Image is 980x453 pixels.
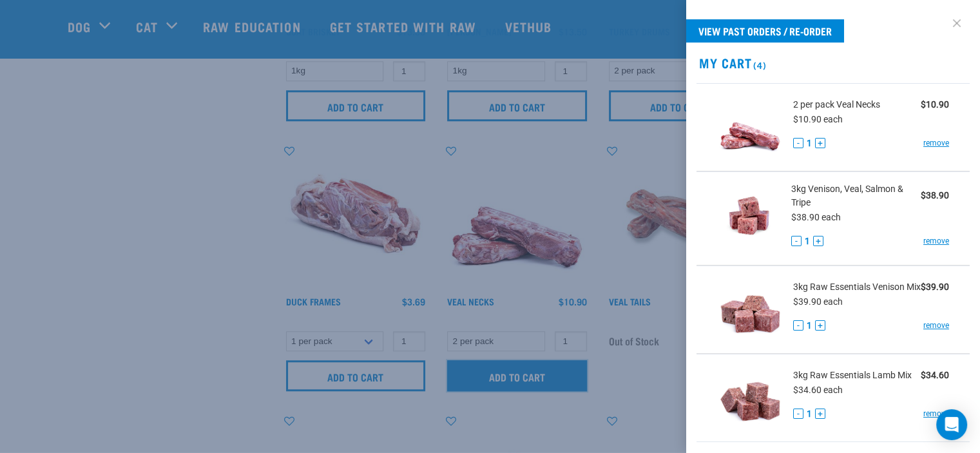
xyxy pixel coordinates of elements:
[793,409,803,419] button: -
[791,236,802,246] button: -
[805,235,810,248] span: 1
[793,320,803,331] button: -
[751,63,766,67] span: (4)
[921,282,949,292] strong: $39.90
[793,98,880,111] span: 2 per pack Veal Necks
[923,320,949,331] a: remove
[793,296,843,307] span: $39.90 each
[791,212,841,222] span: $38.90 each
[793,280,921,294] span: 3kg Raw Essentials Venison Mix
[936,409,967,440] div: Open Intercom Messenger
[815,138,825,148] button: +
[813,236,823,246] button: +
[923,137,949,149] a: remove
[791,182,921,209] span: 3kg Venison, Veal, Salmon & Tripe
[921,370,949,380] strong: $34.60
[923,235,949,247] a: remove
[815,320,825,331] button: +
[793,369,912,382] span: 3kg Raw Essentials Lamb Mix
[717,94,783,160] img: Veal Necks
[717,276,783,343] img: Raw Essentials Venison Mix
[686,19,844,43] a: View past orders / re-order
[921,99,949,110] strong: $10.90
[793,138,803,148] button: -
[793,114,843,124] span: $10.90 each
[717,182,782,249] img: Venison, Veal, Salmon & Tripe
[807,407,812,421] span: 1
[807,137,812,150] span: 1
[815,409,825,419] button: +
[717,365,783,431] img: Raw Essentials Lamb Mix
[807,319,812,333] span: 1
[923,408,949,419] a: remove
[921,190,949,200] strong: $38.90
[686,55,980,70] h2: My Cart
[793,385,843,395] span: $34.60 each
